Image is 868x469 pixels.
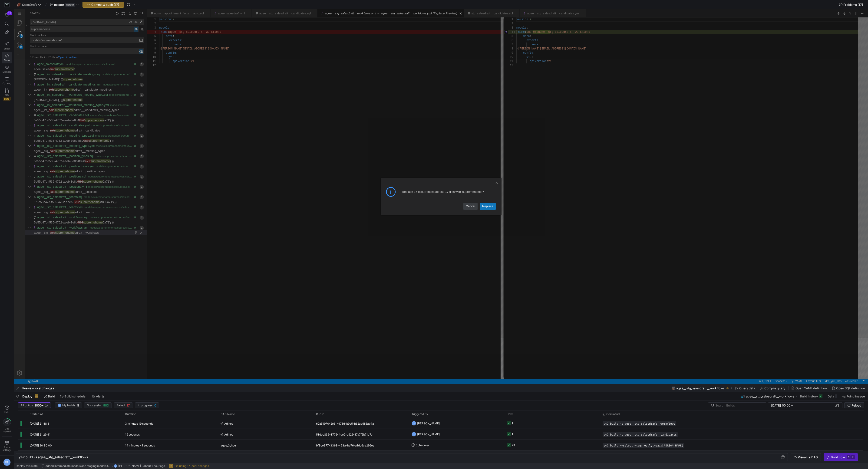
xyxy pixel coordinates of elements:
button: All builds1000+ [18,402,51,408]
button: Excluding 17 local changes [168,463,210,469]
div: DZ [412,421,416,426]
div: DZ [58,403,61,407]
button: Failed17 [114,402,133,408]
span: Editor [4,47,10,50]
span: Get started [3,427,11,433]
button: Point lineage [840,392,867,400]
span: Ad hoc [221,429,310,440]
div: DZ [3,459,11,466]
button: Build scheduler [58,392,89,400]
span: y42 build -s agee__stg_salesdraft__workflows [19,455,88,459]
span: Open SQL definition [836,386,865,390]
span: Jobs [507,413,513,416]
span: master [54,3,64,7]
div: DZ [114,464,117,468]
span: Visualize DAG [798,455,818,459]
span: 5 [77,403,79,407]
div: 39 [7,11,12,15]
span: [PERSON_NAME] [417,418,440,429]
span: Reload [851,403,861,407]
span: Space settings [3,446,11,451]
a: Editor [2,40,12,52]
span: 1000+ [35,403,44,407]
div: 1 [835,394,837,398]
span: [DATE] 20:30:00 [30,444,52,447]
span: 17 [127,403,130,407]
span: Build history [800,394,818,398]
button: Open SQL definition [830,384,867,392]
span: Successful [87,404,101,407]
span: added intermediate models and staging models for [PERSON_NAME] [46,464,111,468]
y42-duration: 3 minutes 19 seconds [125,422,153,425]
span: Deploy [22,394,32,398]
a: Replace [466,194,482,200]
input: Search Builds [715,403,762,407]
span: My builds [62,404,75,407]
span: Help [4,411,10,413]
span: agee_3_hour [221,440,237,451]
div: Replace 17 occurrences across 17 files with 'supremehome'? [388,180,470,185]
a: Code [2,52,12,63]
span: Failed [117,404,125,407]
span: Command [606,413,620,416]
span: about 1 hour ago [143,464,165,468]
div: 1 [512,418,513,429]
span: Open YAML definition [795,386,827,390]
span: Build [48,394,55,398]
button: DZ [2,457,12,467]
a: Spacesettings [2,439,12,453]
span: 🏈 [17,3,20,6]
span: Build scheduler [64,394,87,398]
span: Code [4,59,10,62]
span: [DATE] 21:29:41 [30,433,50,436]
span: Run Id [316,413,324,416]
div: 62a51970-2e61-478d-b9b5-b62ad986ab4a [313,418,409,429]
span: default [65,3,75,7]
div: DZ [412,432,416,436]
button: DZMy builds5 [55,402,82,408]
button: masterdefault [49,2,81,8]
span: DAG Name [221,413,235,416]
span: PRs [5,94,9,96]
div: 4ae1c4bf-d7c4-4871-a338-7541d651fde8 [313,451,409,461]
span: – [791,403,793,407]
span: agee__stg_salesdraft__workflows [676,386,725,390]
span: All builds [21,404,33,407]
span: [PERSON_NAME] [118,464,141,468]
li: Close Dialog [480,171,485,176]
div: 58dec836-8776-4de9-a926-17a7f5b71a7c [313,429,409,439]
span: Problems (17) [843,3,863,7]
span: SalesDraft [22,3,37,7]
div: bf3ce377-3363-423a-be76-a1dd6ca296ea [313,440,409,450]
kbd: ⌘ [847,455,851,459]
button: Data1 [825,392,839,400]
span: Triggered By [412,413,428,416]
span: pw_3_hour [221,451,234,462]
button: added intermediate models and staging models for [PERSON_NAME]DZ[PERSON_NAME]about 1 hour ago [40,463,166,469]
input: Start datetime [771,403,790,407]
span: [DATE] 21:48:31 [30,422,51,425]
span: agee__stg_salesdraft__workflows [746,394,794,398]
button: 🏈SalesDraft [16,2,42,8]
button: 39 [2,11,12,20]
input: End datetime [794,403,824,407]
a: Catalog [2,75,12,87]
span: y42 build -s agee__stg_salesdraft__candidates [604,433,677,436]
span: Ad hoc [221,418,310,429]
span: Preview local changes [22,386,54,390]
span: [PERSON_NAME] [417,429,440,440]
button: Build [42,392,57,400]
kbd: ⏎ [851,455,855,459]
button: Query data [733,384,757,392]
button: Help [2,403,12,416]
div: 29 [512,440,515,451]
button: Build now⌘⏎ [824,453,858,461]
y42-duration: 14 minutes 41 seconds [125,444,155,447]
span: y42 build --select +tag:hourly,+tag:[PERSON_NAME] [604,444,683,447]
button: Build history [798,392,825,400]
span: Point lineage [846,394,865,398]
span: Scheduler [416,440,429,451]
button: Successful983 [84,402,112,408]
span: 983 [103,403,109,407]
button: Visualize DAG [791,453,821,461]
